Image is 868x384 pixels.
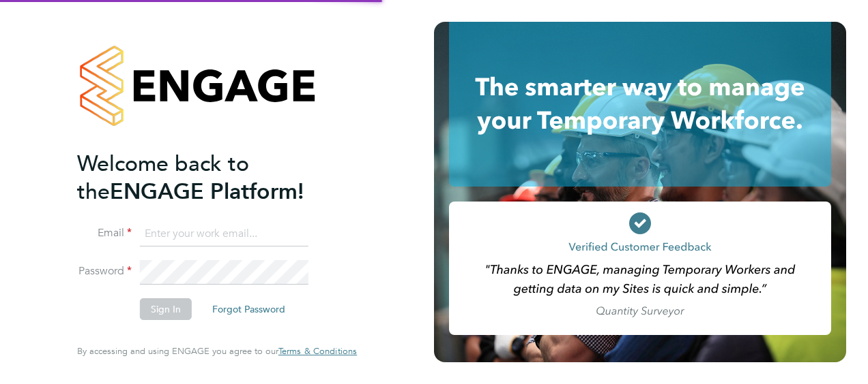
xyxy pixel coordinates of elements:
button: Forgot Password [201,298,296,320]
label: Email [77,226,132,240]
span: Terms & Conditions [278,345,357,357]
span: Welcome back to the [77,150,249,205]
h2: ENGAGE Platform! [77,150,343,206]
span: By accessing and using ENGAGE you agree to our [77,345,357,357]
label: Password [77,264,132,278]
a: Terms & Conditions [278,346,357,357]
input: Enter your work email... [140,222,308,246]
button: Sign In [140,298,192,320]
